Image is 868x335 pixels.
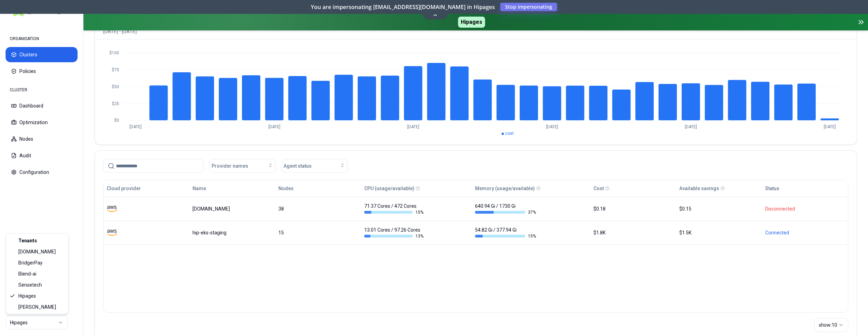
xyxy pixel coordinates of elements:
[18,281,42,288] span: Sensetech
[7,235,67,246] div: Tenants
[18,248,56,255] span: [DOMAIN_NAME]
[18,270,36,277] span: Blend-ai
[18,292,36,299] span: Hipages
[18,259,43,266] span: BridgerPay
[18,304,56,310] span: [PERSON_NAME]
